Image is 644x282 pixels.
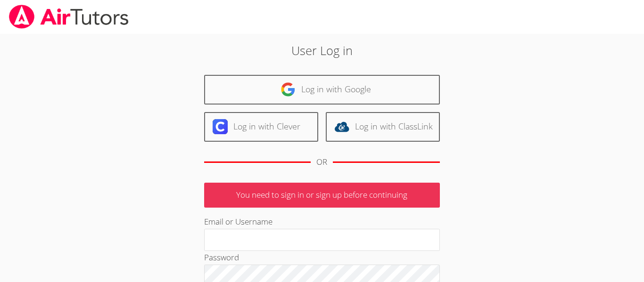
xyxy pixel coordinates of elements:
img: clever-logo-6eab21bc6e7a338710f1a6ff85c0baf02591cd810cc4098c63d3a4b26e2feb20.svg [213,119,228,134]
label: Email or Username [204,216,272,227]
img: airtutors_banner-c4298cdbf04f3fff15de1276eac7730deb9818008684d7c2e4769d2f7ddbe033.png [8,5,130,29]
h2: User Log in [148,41,496,59]
div: OR [316,155,327,169]
a: Log in with Google [204,75,440,105]
label: Password [204,252,239,263]
a: Log in with Clever [204,112,318,142]
a: Log in with ClassLink [326,112,440,142]
p: You need to sign in or sign up before continuing [204,183,440,208]
img: classlink-logo-d6bb404cc1216ec64c9a2012d9dc4662098be43eaf13dc465df04b49fa7ab582.svg [334,119,349,134]
img: google-logo-50288ca7cdecda66e5e0955fdab243c47b7ad437acaf1139b6f446037453330a.svg [281,82,296,97]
